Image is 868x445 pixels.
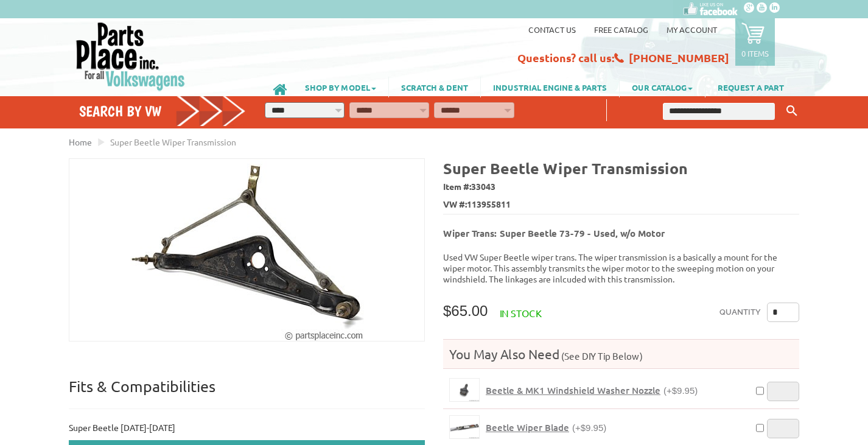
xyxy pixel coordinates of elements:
[663,385,698,396] span: (+$9.95)
[705,77,796,97] a: REQUEST A PART
[667,24,717,35] a: My Account
[449,415,480,439] a: Beetle Wiper Blade
[450,379,479,401] img: Beetle & MK1 Windshield Washer Nozzle
[69,377,425,409] p: Fits & Compatibilities
[471,181,495,192] span: 33043
[69,136,92,147] a: Home
[486,421,569,433] span: Beetle Wiper Blade
[389,77,480,97] a: SCRATCH & DENT
[528,24,576,35] a: Contact us
[443,346,799,362] h4: You May Also Need
[620,77,705,97] a: OUR CATALOG
[594,24,648,35] a: Free Catalog
[130,159,364,341] img: Super Beetle Wiper Transmission
[572,422,606,433] span: (+$9.95)
[559,350,643,362] span: (See DIY Tip Below)
[719,303,761,322] label: Quantity
[486,422,606,433] a: Beetle Wiper Blade(+$9.95)
[741,48,769,58] p: 0 items
[486,384,660,396] span: Beetle & MK1 Windshield Washer Nozzle
[443,303,488,319] span: $65.00
[75,21,186,91] img: Parts Place Inc!
[449,378,480,402] a: Beetle & MK1 Windshield Washer Nozzle
[293,77,388,97] a: SHOP BY MODEL
[783,101,801,121] button: Keyword Search
[443,251,799,284] p: Used VW Super Beetle wiper trans. The wiper transmission is a basically a mount for the wiper mot...
[467,198,511,211] span: 113955811
[69,421,425,434] p: Super Beetle [DATE]-[DATE]
[481,77,619,97] a: INDUSTRIAL ENGINE & PARTS
[79,102,246,120] h4: Search by VW
[443,227,665,239] b: Wiper Trans: Super Beetle 73-79 - Used, w/o Motor
[443,178,799,196] span: Item #:
[110,136,236,147] span: Super Beetle Wiper Transmission
[486,385,698,396] a: Beetle & MK1 Windshield Washer Nozzle(+$9.95)
[443,196,799,214] span: VW #:
[443,158,688,178] b: Super Beetle Wiper Transmission
[450,416,479,438] img: Beetle Wiper Blade
[500,307,542,319] span: In stock
[735,18,775,66] a: 0 items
